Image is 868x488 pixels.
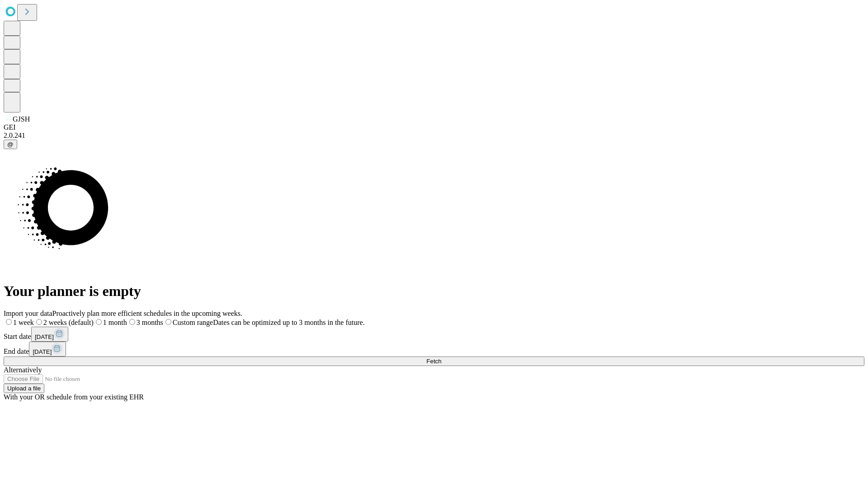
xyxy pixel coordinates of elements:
input: 1 month [96,319,102,325]
span: [DATE] [35,333,54,340]
input: 1 week [6,319,12,325]
span: 3 months [137,319,163,326]
button: Fetch [4,357,864,366]
span: [DATE] [33,348,52,355]
span: GJSH [13,115,30,123]
span: Dates can be optimized up to 3 months in the future. [213,319,364,326]
span: 2 weeks (default) [43,319,94,326]
div: GEI [4,123,864,131]
div: Start date [4,327,864,342]
span: Fetch [426,358,441,365]
span: Import your data [4,310,52,317]
input: 3 months [129,319,135,325]
span: Alternatively [4,366,42,374]
div: End date [4,342,864,357]
span: @ [7,141,14,148]
button: @ [4,140,17,149]
input: Custom rangeDates can be optimized up to 3 months in the future. [165,319,171,325]
span: Proactively plan more efficient schedules in the upcoming weeks. [52,310,242,317]
button: [DATE] [31,327,68,342]
button: Upload a file [4,384,44,393]
span: With your OR schedule from your existing EHR [4,393,144,401]
span: 1 week [13,319,34,326]
h1: Your planner is empty [4,283,864,300]
div: 2.0.241 [4,131,864,140]
span: 1 month [103,319,127,326]
button: [DATE] [29,342,66,357]
input: 2 weeks (default) [36,319,42,325]
span: Custom range [173,319,213,326]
